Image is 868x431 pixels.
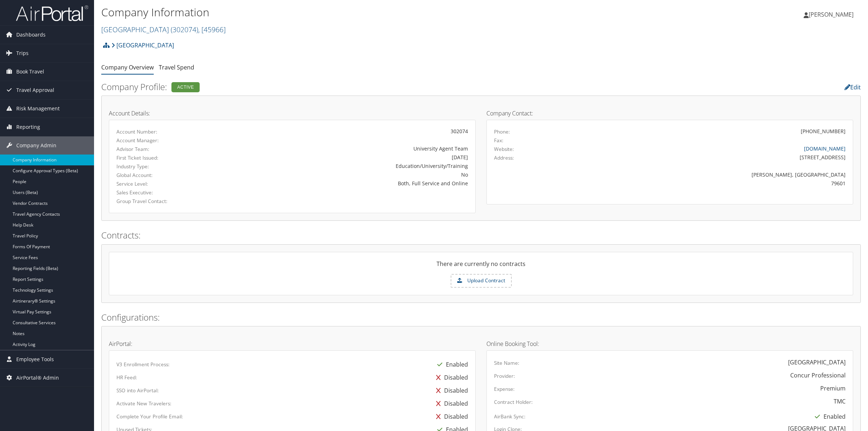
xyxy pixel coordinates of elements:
span: Company Admin [16,136,56,155]
div: Enabled [434,358,468,371]
div: No [237,171,468,178]
div: 302074 [237,127,468,135]
label: Activate New Travelers: [116,400,171,407]
label: AirBank Sync: [494,413,526,420]
a: Edit [844,83,861,91]
label: Service Level: [116,180,226,187]
div: [PHONE_NUMBER] [801,127,846,135]
span: ( 302074 ) [171,25,198,34]
a: Travel Spend [159,63,194,71]
label: Upload Contract [451,275,511,287]
label: Account Manager: [116,137,226,144]
a: Company Overview [101,63,154,71]
span: Travel Approval [16,81,54,99]
div: Enabled [811,410,846,423]
span: , [ 45966 ] [198,25,226,34]
h4: Account Details: [109,110,476,116]
h4: Online Booking Tool: [486,341,853,347]
span: Dashboards [16,26,46,44]
div: Active [171,82,200,92]
label: SSO into AirPortal: [116,387,159,394]
label: Site Name: [494,359,519,367]
label: Global Account: [116,172,226,179]
label: Sales Executive: [116,189,226,196]
div: Concur Professional [790,371,846,380]
label: Group Travel Contact: [116,198,226,205]
label: HR Feed: [116,374,137,381]
div: Premium [820,384,846,393]
img: airportal-logo.png [16,5,88,22]
label: Phone: [494,128,510,135]
div: [PERSON_NAME], [GEOGRAPHIC_DATA] [585,171,846,178]
a: [GEOGRAPHIC_DATA] [101,25,226,34]
div: 79601 [585,179,846,187]
div: University Agent Team [237,145,468,152]
span: Book Travel [16,63,44,81]
div: Both, Full Service and Online [237,179,468,187]
div: TMC [834,397,846,406]
label: Provider: [494,372,515,380]
div: [STREET_ADDRESS] [585,153,846,161]
div: [GEOGRAPHIC_DATA] [788,358,846,367]
div: Education/University/Training [237,162,468,170]
a: [DOMAIN_NAME] [804,145,846,152]
a: [GEOGRAPHIC_DATA] [111,38,174,52]
label: V3 Enrollment Process: [116,361,170,368]
span: [PERSON_NAME] [809,10,854,18]
span: Reporting [16,118,40,136]
label: Fax: [494,137,503,144]
div: There are currently no contracts [109,259,853,274]
div: Disabled [433,397,468,410]
label: Complete Your Profile Email: [116,413,183,420]
span: Trips [16,44,29,62]
h4: Company Contact: [486,110,853,116]
div: Disabled [433,384,468,397]
h2: Company Profile: [101,81,604,93]
h2: Configurations: [101,311,861,324]
label: Industry Type: [116,163,226,170]
label: Expense: [494,385,515,393]
a: [PERSON_NAME] [804,4,861,25]
label: Contract Holder: [494,398,533,406]
label: Website: [494,145,514,153]
label: First Ticket Issued: [116,154,226,161]
div: Disabled [433,371,468,384]
h4: AirPortal: [109,341,476,347]
h2: Contracts: [101,229,861,241]
div: [DATE] [237,153,468,161]
label: Address: [494,154,514,161]
span: Employee Tools [16,350,54,368]
span: AirPortal® Admin [16,369,59,387]
h1: Company Information [101,5,608,20]
label: Advisor Team: [116,145,226,153]
div: Disabled [433,410,468,423]
label: Account Number: [116,128,226,135]
span: Risk Management [16,100,60,118]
